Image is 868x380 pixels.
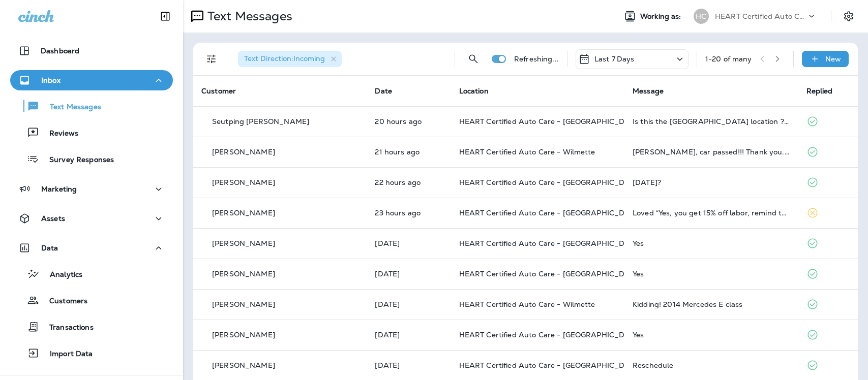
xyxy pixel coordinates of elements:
span: Message [633,86,664,96]
p: Aug 27, 2025 09:46 AM [375,331,442,339]
p: Import Data [40,350,93,359]
button: Filters [201,49,222,69]
span: Location [459,86,489,96]
span: HEART Certified Auto Care - [GEOGRAPHIC_DATA] [459,361,642,370]
p: Seutping [PERSON_NAME] [212,117,309,125]
span: HEART Certified Auto Care - [GEOGRAPHIC_DATA] [459,330,642,339]
p: [PERSON_NAME] [212,148,275,156]
p: [PERSON_NAME] [212,209,275,217]
button: Data [10,238,173,258]
button: Dashboard [10,41,173,61]
span: Date [375,86,392,96]
p: [PERSON_NAME] [212,331,275,339]
span: Working as: [640,12,683,21]
p: Dashboard [41,47,79,55]
span: Replied [806,86,833,96]
div: Today? [633,178,790,186]
p: HEART Certified Auto Care [715,12,806,20]
p: Aug 27, 2025 09:23 AM [375,361,442,369]
p: Aug 27, 2025 04:28 PM [375,300,442,308]
p: Analytics [40,270,82,280]
p: Inbox [41,76,61,84]
p: Refreshing... [514,55,559,63]
p: Customers [39,297,87,306]
button: Assets [10,208,173,229]
p: Aug 28, 2025 01:31 PM [375,117,442,125]
p: Data [41,244,58,252]
div: Armando, car passed!!! Thank you. Have a great weekend! [633,148,790,156]
div: Is this the Evanston location ? I will need a drive back to work. [633,117,790,125]
p: [PERSON_NAME] [212,300,275,308]
span: HEART Certified Auto Care - Wilmette [459,300,595,309]
button: Reviews [10,122,173,143]
button: Settings [840,7,858,25]
p: [PERSON_NAME] [212,361,275,369]
span: Customer [201,86,236,96]
p: Assets [41,214,65,223]
div: Yes [633,331,790,339]
div: Reschedule [633,361,790,369]
p: Reviews [39,129,78,139]
p: Survey Responses [39,155,114,165]
p: Marketing [41,185,77,193]
span: HEART Certified Auto Care - [GEOGRAPHIC_DATA] [459,269,642,278]
button: Customers [10,290,173,311]
p: Transactions [39,323,94,333]
div: Yes [633,270,790,278]
button: Collapse Sidebar [151,6,179,26]
span: HEART Certified Auto Care - [GEOGRAPHIC_DATA] [459,208,642,217]
button: Import Data [10,342,173,364]
div: Kidding! 2014 Mercedes E class [633,300,790,308]
button: Inbox [10,70,173,90]
p: [PERSON_NAME] [212,270,275,278]
p: Text Messages [40,103,101,112]
span: Text Direction : Incoming [244,54,325,63]
p: New [825,55,841,63]
div: 1 - 20 of many [705,55,752,63]
p: [PERSON_NAME] [212,239,275,247]
span: HEART Certified Auto Care - [GEOGRAPHIC_DATA] [459,117,642,126]
span: HEART Certified Auto Care - [GEOGRAPHIC_DATA] [459,239,642,248]
p: Aug 28, 2025 10:26 AM [375,209,442,217]
p: Aug 27, 2025 11:32 PM [375,270,442,278]
span: HEART Certified Auto Care - [GEOGRAPHIC_DATA] [459,178,642,187]
button: Survey Responses [10,148,173,170]
button: Search Messages [463,49,484,69]
button: Analytics [10,263,173,284]
button: Marketing [10,179,173,199]
div: Yes [633,239,790,247]
p: [PERSON_NAME] [212,178,275,186]
p: Aug 28, 2025 09:10 AM [375,239,442,247]
div: Loved “Yes, you get 15% off labor, remind the team when you check in on the 15th. You would pay w... [633,209,790,217]
div: HC [694,9,709,24]
button: Text Messages [10,96,173,117]
p: Aug 28, 2025 11:20 AM [375,178,442,186]
button: Transactions [10,316,173,337]
p: Text Messages [203,9,292,24]
span: HEART Certified Auto Care - Wilmette [459,147,595,156]
p: Last 7 Days [594,55,635,63]
div: Text Direction:Incoming [238,51,342,67]
p: Aug 28, 2025 12:15 PM [375,148,442,156]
